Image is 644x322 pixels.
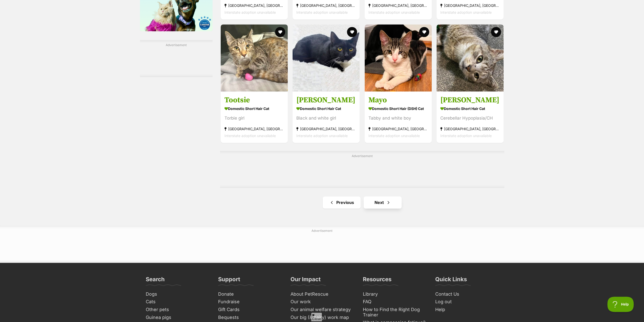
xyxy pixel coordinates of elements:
[435,275,467,286] h3: Quick Links
[224,2,284,9] strong: [GEOGRAPHIC_DATA], [GEOGRAPHIC_DATA]
[216,313,283,321] a: Bequests
[347,27,357,37] button: favourite
[144,306,211,313] a: Other pets
[140,40,213,77] div: Advertisement
[440,10,492,14] span: Interstate adoption unavailable
[221,24,288,91] img: Tootsie - Domestic Short Hair Cat
[224,95,284,105] h3: Tootsie
[296,125,356,132] strong: [GEOGRAPHIC_DATA], [GEOGRAPHIC_DATA]
[275,27,285,37] button: favourite
[221,91,288,143] a: Tootsie Domestic Short Hair Cat Torbie girl [GEOGRAPHIC_DATA], [GEOGRAPHIC_DATA] Interstate adopt...
[218,275,240,286] h3: Support
[368,10,420,14] span: Interstate adoption unavailable
[144,313,211,321] a: Guinea pigs
[368,95,428,105] h3: Mayo
[361,306,428,318] a: How to Find the Right Dog Trainer
[433,298,501,306] a: Log out
[296,10,348,14] span: Interstate adoption unavailable
[144,298,211,306] a: Cats
[368,134,420,138] span: Interstate adoption unavailable
[368,125,428,132] strong: [GEOGRAPHIC_DATA], [GEOGRAPHIC_DATA]
[440,134,492,138] span: Interstate adoption unavailable
[216,290,283,298] a: Donate
[323,196,361,209] a: Previous page
[440,2,500,9] strong: [GEOGRAPHIC_DATA], [GEOGRAPHIC_DATA]
[220,151,504,188] div: Advertisement
[224,115,284,122] div: Torbie girl
[368,105,428,112] strong: Domestic Short Hair (DSH) Cat
[288,298,356,306] a: Our work
[224,125,284,132] strong: [GEOGRAPHIC_DATA], [GEOGRAPHIC_DATA]
[365,24,432,91] img: Mayo - Domestic Short Hair (DSH) Cat
[364,196,402,209] a: Next page
[361,298,428,306] a: FAQ
[224,10,276,14] span: Interstate adoption unavailable
[437,24,504,91] img: Louie - Domestic Short Hair Cat
[220,196,504,209] nav: Pagination
[290,275,321,286] h3: Our Impact
[296,95,356,105] h3: [PERSON_NAME]
[224,105,284,112] strong: Domestic Short Hair Cat
[368,115,428,122] div: Tabby and white boy
[144,290,211,298] a: Dogs
[491,27,501,37] button: favourite
[293,91,360,143] a: [PERSON_NAME] Domestic Short Hair Cat Black and white girl [GEOGRAPHIC_DATA], [GEOGRAPHIC_DATA] I...
[296,134,348,138] span: Interstate adoption unavailable
[224,134,276,138] span: Interstate adoption unavailable
[440,115,500,122] div: Cerebellar Hypoplasia/CH
[440,105,500,112] strong: Domestic Short Hair Cat
[440,95,500,105] h3: [PERSON_NAME]
[607,297,634,312] iframe: Help Scout Beacon - Open
[216,306,283,313] a: Gift Cards
[433,290,501,298] a: Contact Us
[433,306,501,313] a: Help
[437,91,504,143] a: [PERSON_NAME] Domestic Short Hair Cat Cerebellar Hypoplasia/CH [GEOGRAPHIC_DATA], [GEOGRAPHIC_DAT...
[368,2,428,9] strong: [GEOGRAPHIC_DATA], [GEOGRAPHIC_DATA]
[296,105,356,112] strong: Domestic Short Hair Cat
[311,312,322,321] span: Close
[365,91,432,143] a: Mayo Domestic Short Hair (DSH) Cat Tabby and white boy [GEOGRAPHIC_DATA], [GEOGRAPHIC_DATA] Inter...
[146,275,165,286] h3: Search
[288,306,356,313] a: Our animal welfare strategy
[296,2,356,9] strong: [GEOGRAPHIC_DATA], [GEOGRAPHIC_DATA]
[296,115,356,122] div: Black and white girl
[419,27,429,37] button: favourite
[216,298,283,306] a: Fundraise
[361,290,428,298] a: Library
[288,290,356,298] a: About PetRescue
[363,275,391,286] h3: Resources
[293,24,360,91] img: Jasmine - Domestic Short Hair Cat
[440,125,500,132] strong: [GEOGRAPHIC_DATA], [GEOGRAPHIC_DATA]
[288,313,356,321] a: Our big (& hairy) work map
